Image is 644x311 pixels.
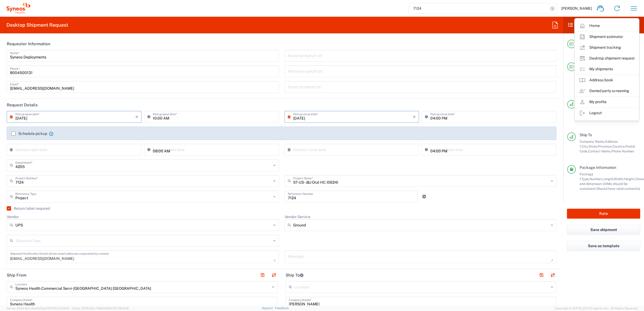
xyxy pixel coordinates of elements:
[575,64,639,75] a: My shipments
[286,272,303,278] h2: Ship To
[567,209,640,219] button: Rate
[575,32,639,42] a: Shipment estimator
[603,177,614,181] span: Length,
[611,149,634,153] span: Phone Number
[285,214,310,219] label: Vendor Service
[575,53,639,64] a: Desktop shipment request
[409,3,549,13] input: Shipment, tracking or reference number
[582,144,588,148] span: City,
[575,86,639,96] a: Denied party screening
[7,41,50,47] h2: Requester Information
[580,139,605,144] span: Company Name,
[7,102,38,108] h2: Request Details
[575,108,639,118] a: Logout
[597,187,640,191] span: Should have valid content(s)
[72,307,129,310] span: Client: 2025.18.0-7346316
[48,307,69,310] span: [DATE] 10:04:51
[612,144,625,148] span: Country,
[575,97,639,107] a: My profile
[580,172,593,181] span: Package 1:
[6,307,69,310] span: Server: 2025.18.0-daa1fe12ee7
[575,75,639,86] a: Address book
[588,149,611,153] span: Contact Name,
[575,20,639,31] a: Home
[581,177,590,181] span: Type,
[420,193,428,200] a: Add Reference
[7,214,19,219] label: Vendor
[580,165,616,170] span: Package Information
[275,306,289,310] a: Feedback
[7,206,50,211] label: Return label required
[7,272,26,278] h2: Ship From
[135,113,138,121] i: ×
[561,6,592,11] span: [PERSON_NAME]
[614,177,624,181] span: Width,
[588,144,612,148] span: State/Province,
[568,22,621,28] h2: Shipment Checklist
[575,42,639,53] a: Shipment tracking
[108,307,129,310] span: [DATE] 08:10:16
[11,131,47,136] label: Schedule pickup
[567,241,640,251] button: Save as template
[590,177,603,181] span: Number,
[6,22,68,28] h2: Desktop Shipment Request
[262,306,275,310] a: Support
[555,306,638,311] span: Copyright © [DATE]-[DATE] Agistix Inc., All Rights Reserved
[624,177,635,181] span: Height,
[567,225,640,235] button: Save shipment
[580,133,592,137] span: Ship To
[413,113,416,121] i: ×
